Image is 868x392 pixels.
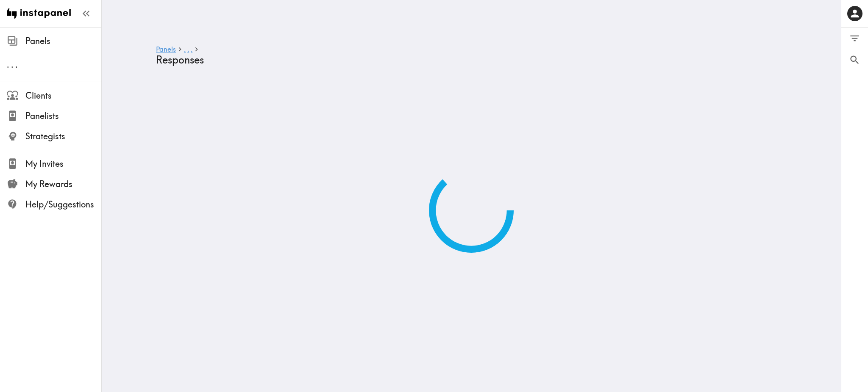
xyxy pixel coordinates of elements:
[25,158,101,170] span: My Invites
[187,45,189,53] span: .
[156,54,780,66] h4: Responses
[184,45,186,53] span: .
[191,45,192,53] span: .
[25,35,101,47] span: Panels
[849,54,860,66] span: Search
[25,90,101,102] span: Clients
[25,199,101,210] span: Help/Suggestions
[7,59,9,70] span: .
[11,59,14,70] span: .
[841,28,868,49] button: Filter Responses
[184,46,192,54] a: ...
[849,33,860,44] span: Filter Responses
[25,130,101,142] span: Strategists
[25,110,101,122] span: Panelists
[156,46,176,54] a: Panels
[15,59,18,70] span: .
[841,49,868,71] button: Search
[25,178,101,190] span: My Rewards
